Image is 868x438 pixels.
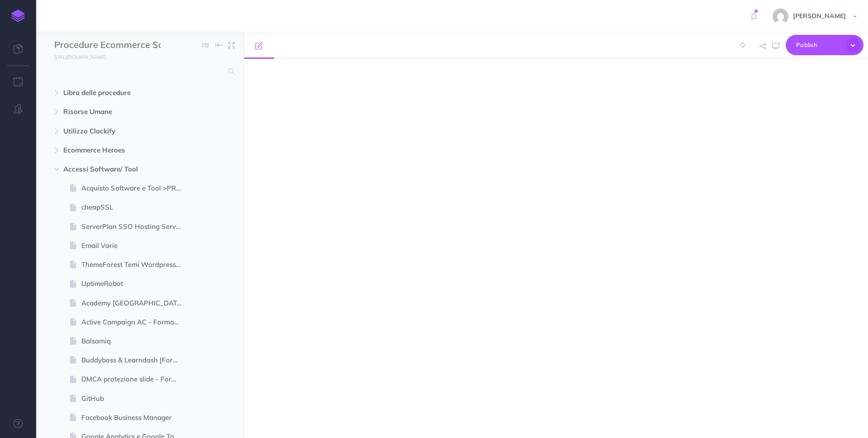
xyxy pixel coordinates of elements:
span: Facebook Business Manager [81,412,189,423]
span: UptimeRobot [81,278,189,289]
small: [URL][DOMAIN_NAME] [54,54,106,60]
span: Acquisto Software e Tool >PROCEDURA [81,183,189,194]
span: Active Campaign AC - Formazione [81,317,189,328]
span: Email Varie [81,240,189,251]
span: cheapSSL [81,202,189,213]
span: Ecommerce Heroes [63,145,178,156]
input: Search [54,63,223,80]
span: Academy [GEOGRAPHIC_DATA] [81,298,189,309]
span: Publish [796,38,841,52]
span: Risorse Umane [63,106,178,117]
span: ServerPlan SSO Hosting Server Domini [81,221,189,232]
span: Balsamiq [81,336,189,347]
input: Documentation Name [54,38,160,52]
span: Accessi Software/ Tool [63,164,178,175]
a: [URL][DOMAIN_NAME] [36,52,115,61]
span: DMCA protezione slide - Formazione [81,374,189,385]
span: Libro delle procedure [63,87,178,98]
span: Buddyboss & Learndash [Formazione] [81,355,189,366]
span: Utilizzo Clockify [63,126,178,137]
button: Publish [786,35,863,55]
span: [PERSON_NAME] [788,12,850,20]
img: logo-mark.svg [11,10,25,22]
img: b1eb4d8dcdfd9a3639e0a52054f32c10.jpg [773,9,788,24]
span: GitHub [81,393,189,404]
span: ThemeForest Temi Wordpress Prestashop Envato [81,259,189,270]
